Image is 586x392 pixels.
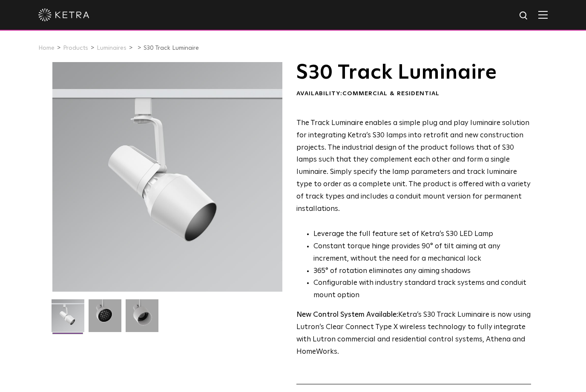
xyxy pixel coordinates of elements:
[313,228,531,241] li: Leverage the full feature set of Ketra’s S30 LED Lamp
[144,45,199,51] a: S30 Track Luminaire
[296,90,531,98] div: Availability:
[63,45,88,51] a: Products
[89,299,121,338] img: 3b1b0dc7630e9da69e6b
[342,91,439,97] span: Commercial & Residential
[313,241,531,265] li: Constant torque hinge provides 90° of tilt aiming at any increment, without the need for a mechan...
[296,62,531,83] h1: S30 Track Luminaire
[296,311,398,318] strong: New Control System Available:
[296,309,531,358] p: Ketra’s S30 Track Luminaire is now using Lutron’s Clear Connect Type X wireless technology to ful...
[38,9,89,21] img: ketra-logo-2019-white
[97,45,126,51] a: Luminaires
[38,45,55,51] a: Home
[538,11,548,19] img: Hamburger%20Nav.svg
[313,277,531,302] li: Configurable with industry standard track systems and conduit mount option
[519,11,529,21] img: search icon
[296,119,531,213] span: The Track Luminaire enables a simple plug and play luminaire solution for integrating Ketra’s S30...
[126,299,158,338] img: 9e3d97bd0cf938513d6e
[313,265,531,278] li: 365° of rotation eliminates any aiming shadows
[52,299,84,338] img: S30-Track-Luminaire-2021-Web-Square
